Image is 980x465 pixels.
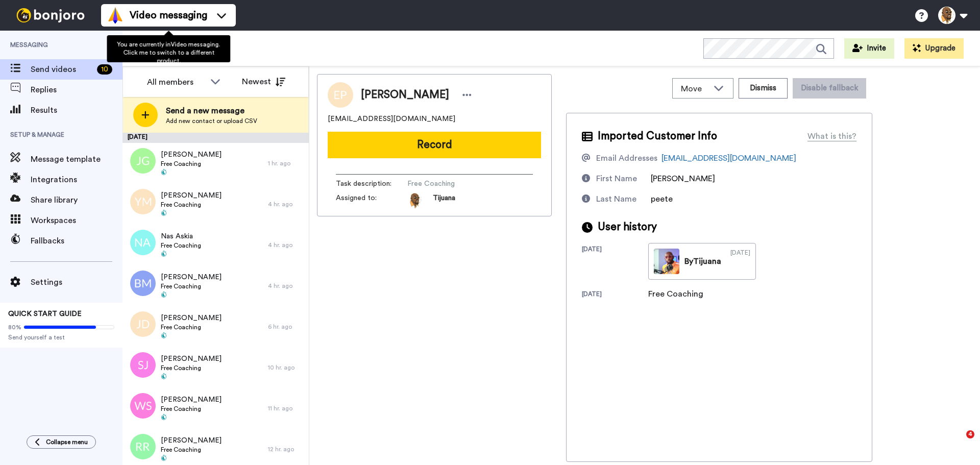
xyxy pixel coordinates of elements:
img: b7c99114-6dd8-4017-86a1-664df71e599d-thumb.jpg [654,249,679,274]
img: jg.png [130,148,156,174]
span: peete [651,195,673,203]
span: Move [681,83,708,95]
img: bm.png [130,271,156,296]
span: Workspaces [31,214,122,227]
span: Settings [31,276,122,288]
img: vm-color.svg [107,7,124,23]
button: Disable fallback [793,78,866,99]
div: 6 hr. ago [268,323,304,331]
div: [DATE] [582,290,648,300]
span: [PERSON_NAME] [161,272,222,282]
span: Collapse menu [46,438,88,446]
span: [PERSON_NAME] [161,190,222,201]
span: Free Coaching [161,282,222,290]
button: Newest [234,71,293,92]
img: AOh14GhEjaPh0ApFcDEkF8BHeDUOyUOOgDqA3jmRCib0HA [407,193,423,208]
img: Image of Ennist Peete [328,82,353,108]
div: By Tijuana [684,255,721,267]
span: Fallbacks [31,235,122,247]
span: [PERSON_NAME] [161,435,222,446]
button: Invite [844,38,894,59]
span: Free Coaching [161,160,222,168]
div: 4 hr. ago [268,241,304,249]
button: Collapse menu [27,435,96,449]
span: [PERSON_NAME] [161,313,222,323]
span: Share library [31,194,122,206]
img: jd.png [130,311,156,337]
div: 1 hr. ago [268,159,304,167]
span: [PERSON_NAME] [161,395,222,405]
span: [PERSON_NAME] [161,150,222,160]
img: bj-logo-header-white.svg [12,8,89,22]
div: Free Coaching [648,288,703,300]
span: Video messaging [130,8,207,22]
span: [PERSON_NAME] [361,87,449,103]
div: Email Addresses [596,152,657,164]
div: Last Name [596,193,636,205]
span: Imported Customer Info [598,129,717,144]
div: 4 hr. ago [268,282,304,290]
button: Upgrade [904,38,964,59]
div: [DATE] [122,133,309,143]
span: Send a new message [166,105,257,117]
span: [EMAIL_ADDRESS][DOMAIN_NAME] [328,114,455,124]
span: Free Coaching [161,323,222,331]
button: Record [328,132,541,158]
span: Results [31,104,122,116]
span: Message template [31,153,122,165]
a: ByTijuana[DATE] [648,243,756,280]
div: 12 hr. ago [268,445,304,453]
span: User history [598,219,657,235]
a: [EMAIL_ADDRESS][DOMAIN_NAME] [661,154,796,162]
span: Tijuana [433,193,455,208]
div: 10 hr. ago [268,363,304,372]
span: 80% [8,323,21,331]
div: First Name [596,173,637,185]
span: Task description : [336,179,407,189]
div: 10 [97,64,112,75]
button: Dismiss [739,78,788,99]
span: Free Coaching [161,241,201,250]
img: rr.png [130,434,156,459]
span: Send yourself a test [8,333,114,341]
span: Assigned to: [336,193,407,208]
div: 11 hr. ago [268,404,304,412]
span: Replies [31,84,122,96]
div: 4 hr. ago [268,200,304,208]
span: Free Coaching [161,446,222,454]
img: ws.png [130,393,156,419]
span: You are currently in Video messaging . Click me to switch to a different product. [117,41,220,64]
span: QUICK START GUIDE [8,310,82,317]
img: na.png [130,230,156,255]
span: Free Coaching [407,179,504,189]
span: Send videos [31,63,93,76]
span: Free Coaching [161,201,222,209]
span: Add new contact or upload CSV [166,117,257,125]
span: [PERSON_NAME] [651,175,715,183]
span: Free Coaching [161,364,222,372]
span: Integrations [31,174,122,186]
img: ym.png [130,189,156,214]
span: 4 [966,430,974,438]
div: What is this? [807,130,856,142]
span: Nas Askia [161,231,201,241]
div: All members [147,76,205,88]
span: [PERSON_NAME] [161,354,222,364]
div: [DATE] [730,249,750,274]
img: sj.png [130,352,156,378]
span: Free Coaching [161,405,222,413]
div: [DATE] [582,245,648,280]
iframe: Intercom live chat [945,430,970,455]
